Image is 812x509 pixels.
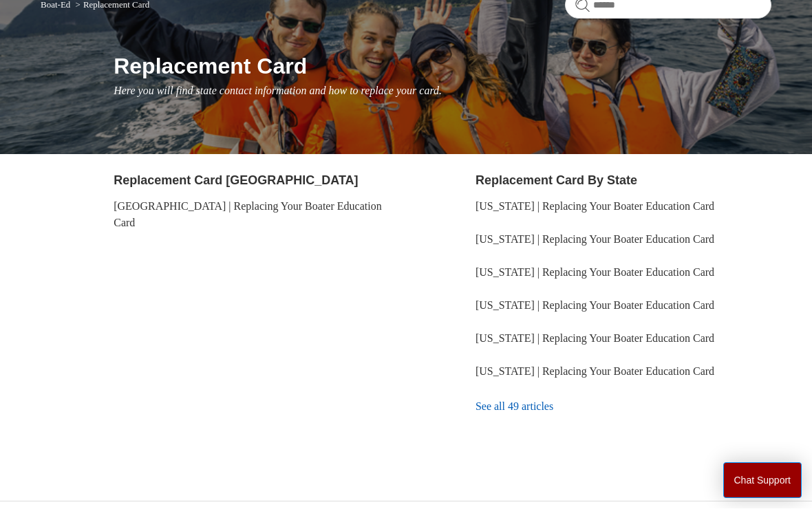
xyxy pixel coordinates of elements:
a: [US_STATE] | Replacing Your Boater Education Card [476,366,714,378]
p: Here you will find state contact information and how to replace your card. [114,83,771,100]
a: [US_STATE] | Replacing Your Boater Education Card [476,267,714,279]
h1: Replacement Card [114,50,771,83]
a: See all 49 articles [476,389,771,426]
a: [US_STATE] | Replacing Your Boater Education Card [476,333,714,345]
a: Replacement Card By State [476,174,637,188]
a: [US_STATE] | Replacing Your Boater Education Card [476,300,714,312]
a: [GEOGRAPHIC_DATA] | Replacing Your Boater Education Card [114,201,381,229]
button: Chat Support [723,463,802,499]
a: Replacement Card [GEOGRAPHIC_DATA] [114,174,358,188]
a: [US_STATE] | Replacing Your Boater Education Card [476,201,714,213]
a: [US_STATE] | Replacing Your Boater Education Card [476,234,714,246]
